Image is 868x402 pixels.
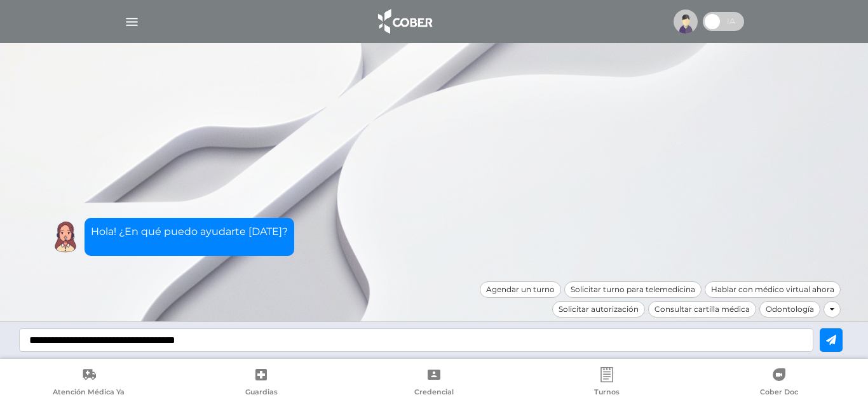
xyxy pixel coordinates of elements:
span: Atención Médica Ya [53,387,125,399]
img: Cober_menu-lines-white.svg [124,14,140,30]
div: Agendar un turno [480,281,561,298]
span: Cober Doc [760,387,798,399]
span: Turnos [594,387,620,399]
a: Cober Doc [693,367,865,399]
span: Guardias [245,387,278,399]
div: Solicitar turno para telemedicina [564,281,702,298]
a: Turnos [520,367,693,399]
div: Solicitar autorización [552,301,645,318]
div: Odontología [759,301,820,318]
img: logo_cober_home-white.png [371,6,438,37]
a: Credencial [348,367,520,399]
img: Cober IA [50,221,81,253]
span: Credencial [414,387,454,399]
a: Guardias [175,367,348,399]
div: Hablar con médico virtual ahora [705,281,841,298]
img: profile-placeholder.svg [674,10,698,34]
div: Consultar cartilla médica [648,301,756,318]
a: Atención Médica Ya [3,367,175,399]
p: Hola! ¿En qué puedo ayudarte [DATE]? [91,224,288,239]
